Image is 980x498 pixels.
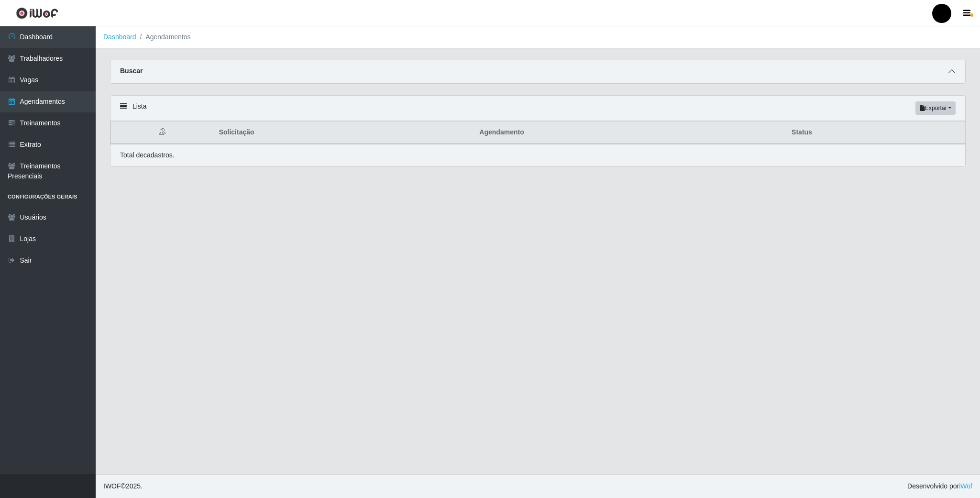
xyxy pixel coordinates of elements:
button: Exportar [915,101,956,115]
a: Dashboard [103,33,136,41]
span: IWOF [103,482,121,490]
th: Agendamento [473,122,786,144]
p: Total de cadastros. [120,150,175,160]
th: Status [786,122,965,144]
span: © 2025 . [103,481,143,491]
li: Agendamentos [136,32,191,42]
div: Lista [110,96,965,121]
img: CoreUI Logo [16,7,58,19]
nav: breadcrumb [96,26,980,48]
a: iWof [959,482,972,490]
th: Solicitação [213,122,474,144]
strong: Buscar [120,67,143,75]
span: Desenvolvido por [907,481,972,491]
